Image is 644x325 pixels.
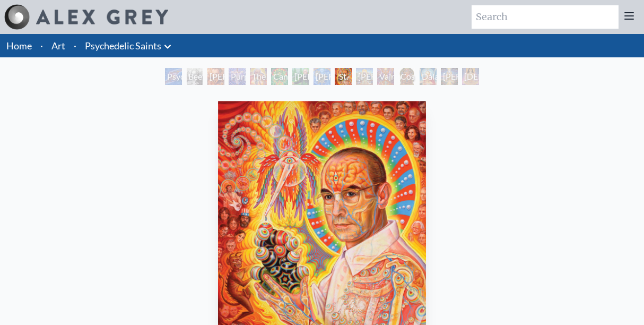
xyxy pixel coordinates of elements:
[314,68,330,85] div: [PERSON_NAME] & the New Eleusis
[207,68,224,85] div: [PERSON_NAME] M.D., Cartographer of Consciousness
[186,68,203,85] div: Beethoven
[51,38,65,53] a: Art
[292,68,309,85] div: [PERSON_NAME][US_STATE] - Hemp Farmer
[271,68,288,85] div: Cannabacchus
[398,68,415,85] div: Cosmic [DEMOGRAPHIC_DATA]
[250,68,267,85] div: The Shulgins and their Alchemical Angels
[377,68,394,85] div: Vajra Guru
[420,68,437,85] div: Dalai Lama
[69,34,81,57] li: ·
[36,34,47,57] li: ·
[6,40,32,52] a: Home
[441,68,458,85] div: [PERSON_NAME]
[472,5,619,29] input: Search
[229,68,246,85] div: Purple [DEMOGRAPHIC_DATA]
[85,38,161,53] a: Psychedelic Saints
[356,68,373,85] div: [PERSON_NAME]
[335,68,352,85] div: St. [PERSON_NAME] & The LSD Revelation Revolution
[462,68,479,85] div: [DEMOGRAPHIC_DATA]
[165,68,182,85] div: Psychedelic Healing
